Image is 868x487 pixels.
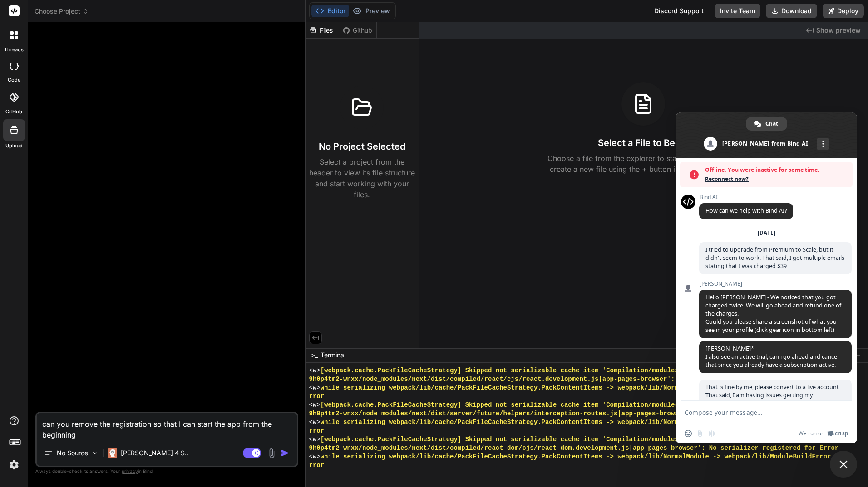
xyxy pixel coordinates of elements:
span: Insert an emoji [685,430,692,437]
label: GitHub [5,108,22,116]
p: Select a project from the header to view its file structure and start working with your files. [309,156,415,200]
span: <w> [309,384,321,392]
label: threads [4,46,24,54]
span: while serializing webpack/lib/cache/PackFileCacheStrategy.PackContentItems -> webpack/lib/NormalM... [321,384,850,392]
span: Crisp [835,430,848,437]
div: [DATE] [758,230,775,236]
span: Reconnect now? [705,175,848,184]
span: 9h0p4tm2-wnxx/node_modules/next/dist/server/future/helpers/interception-routes.js|app-pages-brows... [309,409,828,418]
span: rror [309,427,325,435]
span: [webpack.cache.PackFileCacheStrategy] Skipped not serializable cache item 'Compilation/modules|ja... [321,401,850,409]
span: <w> [309,418,321,427]
img: Pick Models [91,449,99,457]
span: while serializing webpack/lib/cache/PackFileCacheStrategy.PackContentItems -> webpack/lib/NormalM... [321,418,850,427]
div: Files [306,26,339,35]
span: <w> [309,435,321,444]
span: How can we help with Bind AI? [705,207,787,214]
span: while serializing webpack/lib/cache/PackFileCacheStrategy.PackContentItems -> webpack/lib/NormalM... [321,453,850,461]
img: attachment [266,448,277,458]
span: Choose Project [35,7,89,16]
span: [PERSON_NAME] [699,281,852,287]
a: We run onCrisp [799,430,848,437]
span: privacy [122,468,138,474]
textarea: can you remove the registration so that I can start the app from the beginning [37,413,297,440]
span: Terminal [321,351,345,360]
button: Deploy [823,4,864,18]
span: [webpack.cache.PackFileCacheStrategy] Skipped not serializable cache item 'Compilation/modules|ja... [321,366,850,375]
span: 9h0p4tm2-wnxx/node_modules/next/dist/compiled/react/cjs/react.development.js|app-pages-browser': ... [309,375,809,384]
span: − [856,351,861,360]
img: Claude 4 Sonnet [108,448,117,458]
div: More channels [817,138,829,150]
span: [webpack.cache.PackFileCacheStrategy] Skipped not serializable cache item 'Compilation/modules|ja... [321,435,850,444]
button: Download [766,4,817,18]
span: I tried to upgrade from Premium to Scale, but it didn't seem to work. That said, I got multiple e... [705,246,844,270]
div: Github [339,26,376,35]
span: <w> [309,366,321,375]
span: That is fine by me, please convert to a live account. That said, I am having issues getting my [P... [705,383,841,415]
span: Hello [PERSON_NAME] - We noticed that you got charged twice. We will go ahead and refund one of t... [705,293,841,334]
button: − [854,348,863,362]
label: Upload [5,142,23,150]
button: Preview [349,5,394,17]
span: Offline. You were inactive for some time. [705,166,848,175]
span: Bind AI [699,194,793,200]
span: Show preview [816,26,861,35]
div: Close chat [830,451,857,478]
span: rror [309,461,325,470]
button: Editor [311,5,349,17]
img: settings [6,457,22,472]
textarea: Compose your message... [685,409,828,417]
p: Choose a file from the explorer to start editing. You can create a new file using the + button in... [542,153,745,175]
span: <w> [309,401,321,409]
p: No Source [57,448,88,458]
div: Chat [746,117,787,131]
span: <w> [309,453,321,461]
h3: Select a File to Begin [598,136,689,149]
button: Invite Team [715,4,760,18]
p: [PERSON_NAME] 4 S.. [121,448,188,458]
span: rror [309,392,325,401]
label: code [8,76,20,84]
div: Discord Support [649,4,709,18]
p: Always double-check its answers. Your in Bind [35,467,298,476]
img: icon [281,448,290,458]
span: Chat [765,117,778,131]
span: We run on [799,430,824,437]
h3: No Project Selected [319,140,405,153]
span: [PERSON_NAME]* I also see an active trial, can i go ahead and cancel that since you already have ... [705,345,838,369]
span: 9h0p4tm2-wnxx/node_modules/next/dist/compiled/react-dom/cjs/react-dom.development.js|app-pages-br... [309,444,839,453]
span: >_ [311,351,318,360]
